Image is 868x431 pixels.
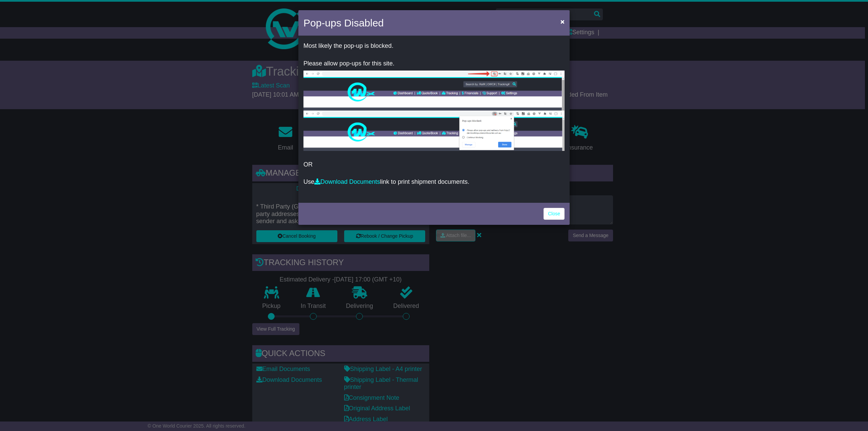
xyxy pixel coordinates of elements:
[314,178,380,185] a: Download Documents
[303,71,565,111] img: allow-popup-1.png
[298,37,570,201] div: OR
[303,42,565,50] p: Most likely the pop-up is blocked.
[560,18,565,25] span: ×
[303,60,565,67] p: Please allow pop-ups for this site.
[557,15,568,28] button: Close
[544,208,565,220] a: Close
[303,15,384,31] h4: Pop-ups Disabled
[303,178,565,186] p: Use link to print shipment documents.
[303,111,565,151] img: allow-popup-2.png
